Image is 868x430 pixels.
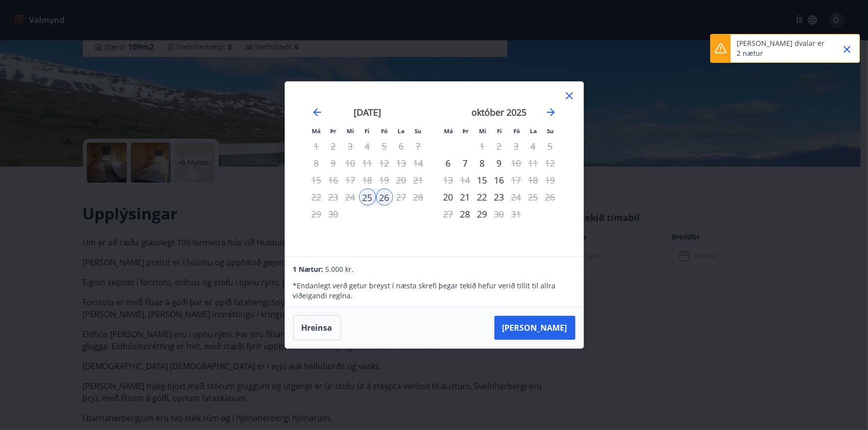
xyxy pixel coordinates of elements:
[508,206,525,222] td: Not available. föstudagur, 31. október 2025
[293,281,575,301] p: * Endanlegt verð getur breyst í næsta skrefi þegar tekið hefur verið tillit til allra viðeigandi ...
[542,155,559,172] td: Not available. sunnudagur, 12. október 2025
[494,316,575,340] button: [PERSON_NAME]
[508,155,525,172] td: Choose föstudagur, 10. október 2025 as your check-in date. It’s available.
[342,138,359,155] td: Not available. miðvikudagur, 3. september 2025
[508,189,525,206] td: Choose föstudagur, 24. október 2025 as your check-in date. It’s available.
[376,172,393,189] td: Not available. föstudagur, 19. september 2025
[508,155,525,172] div: Aðeins útritun í boði
[525,155,542,172] td: Not available. laugardagur, 11. október 2025
[474,138,491,155] td: Not available. miðvikudagur, 1. október 2025
[410,172,427,189] td: Not available. sunnudagur, 21. september 2025
[491,155,508,172] div: 9
[331,127,337,135] small: Þr
[474,189,491,206] td: Choose miðvikudagur, 22. október 2025 as your check-in date. It’s available.
[491,138,508,155] td: Not available. fimmtudagur, 2. október 2025
[463,127,469,135] small: Þr
[410,138,427,155] td: Not available. sunnudagur, 7. september 2025
[491,189,508,206] div: 23
[354,106,381,118] strong: [DATE]
[474,172,491,189] td: Choose miðvikudagur, 15. október 2025 as your check-in date. It’s available.
[297,94,571,244] div: Calendar
[359,189,376,206] td: Selected as start date. fimmtudagur, 25. september 2025
[410,155,427,172] td: Not available. sunnudagur, 14. september 2025
[440,155,457,172] div: Aðeins innritun í boði
[457,155,474,172] td: Choose þriðjudagur, 7. október 2025 as your check-in date. It’s available.
[839,41,856,58] button: Close
[457,206,474,222] td: Choose þriðjudagur, 28. október 2025 as your check-in date. It’s available.
[491,189,508,206] td: Choose fimmtudagur, 23. október 2025 as your check-in date. It’s available.
[440,189,457,206] div: Aðeins innritun í boði
[359,155,376,172] td: Not available. fimmtudagur, 11. september 2025
[376,155,393,172] td: Not available. föstudagur, 12. september 2025
[491,206,508,222] div: Aðeins útritun í boði
[508,172,525,189] td: Choose föstudagur, 17. október 2025 as your check-in date. It’s available.
[365,127,370,135] small: Fi
[542,138,559,155] td: Not available. sunnudagur, 5. október 2025
[508,172,525,189] div: Aðeins útritun í boði
[525,138,542,155] td: Not available. laugardagur, 4. október 2025
[444,127,453,135] small: Má
[440,206,457,222] td: Not available. mánudagur, 27. október 2025
[547,127,554,135] small: Su
[474,155,491,172] div: 8
[530,127,537,135] small: La
[491,206,508,222] td: Choose fimmtudagur, 30. október 2025 as your check-in date. It’s available.
[491,155,508,172] td: Choose fimmtudagur, 9. október 2025 as your check-in date. It’s available.
[312,127,321,135] small: Má
[342,155,359,172] td: Not available. miðvikudagur, 10. september 2025
[491,172,508,189] td: Choose fimmtudagur, 16. október 2025 as your check-in date. It’s available.
[415,127,422,135] small: Su
[457,189,474,206] td: Choose þriðjudagur, 21. október 2025 as your check-in date. It’s available.
[474,206,491,222] td: Choose miðvikudagur, 29. október 2025 as your check-in date. It’s available.
[359,172,376,189] td: Not available. fimmtudagur, 18. september 2025
[513,127,520,135] small: Fö
[542,189,559,206] td: Not available. sunnudagur, 26. október 2025
[457,172,474,189] td: Not available. þriðjudagur, 14. október 2025
[474,189,491,206] div: 22
[398,127,405,135] small: La
[359,138,376,155] td: Not available. fimmtudagur, 4. september 2025
[393,172,410,189] td: Not available. laugardagur, 20. september 2025
[293,315,341,340] button: Hreinsa
[325,138,342,155] td: Not available. þriðjudagur, 2. september 2025
[525,172,542,189] td: Not available. laugardagur, 18. október 2025
[293,264,324,274] span: 1 Nætur:
[440,189,457,206] td: Choose mánudagur, 20. október 2025 as your check-in date. It’s available.
[474,172,491,189] div: Aðeins innritun í boði
[440,172,457,189] td: Not available. mánudagur, 13. október 2025
[325,206,342,222] td: Not available. þriðjudagur, 30. september 2025
[508,138,525,155] td: Not available. föstudagur, 3. október 2025
[393,189,410,206] td: Not available. laugardagur, 27. september 2025
[457,206,474,222] div: Aðeins innritun í boði
[308,172,325,189] td: Not available. mánudagur, 15. september 2025
[325,172,342,189] td: Not available. þriðjudagur, 16. september 2025
[342,189,359,206] td: Not available. miðvikudagur, 24. september 2025
[508,189,525,206] div: Aðeins útritun í boði
[457,189,474,206] div: 21
[308,155,325,172] td: Not available. mánudagur, 8. september 2025
[440,155,457,172] td: Choose mánudagur, 6. október 2025 as your check-in date. It’s available.
[381,127,388,135] small: Fö
[737,38,825,58] p: [PERSON_NAME] dvalar er 2 nætur
[342,172,359,189] td: Not available. miðvikudagur, 17. september 2025
[376,138,393,155] td: Not available. föstudagur, 5. september 2025
[308,138,325,155] td: Not available. mánudagur, 1. september 2025
[325,155,342,172] td: Not available. þriðjudagur, 9. september 2025
[525,189,542,206] td: Not available. laugardagur, 25. október 2025
[347,127,354,135] small: Mi
[311,106,323,118] div: Move backward to switch to the previous month.
[472,106,527,118] strong: október 2025
[376,189,393,206] div: Aðeins útritun í boði
[308,189,325,206] td: Not available. mánudagur, 22. september 2025
[491,172,508,189] div: 16
[457,155,474,172] div: 7
[326,264,354,274] span: 5.000 kr.
[545,106,557,118] div: Move forward to switch to the next month.
[542,172,559,189] td: Not available. sunnudagur, 19. október 2025
[325,189,342,206] td: Not available. þriðjudagur, 23. september 2025
[497,127,502,135] small: Fi
[393,138,410,155] td: Not available. laugardagur, 6. september 2025
[376,189,393,206] td: Selected as end date. föstudagur, 26. september 2025
[308,206,325,222] td: Not available. mánudagur, 29. september 2025
[474,206,491,222] div: 29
